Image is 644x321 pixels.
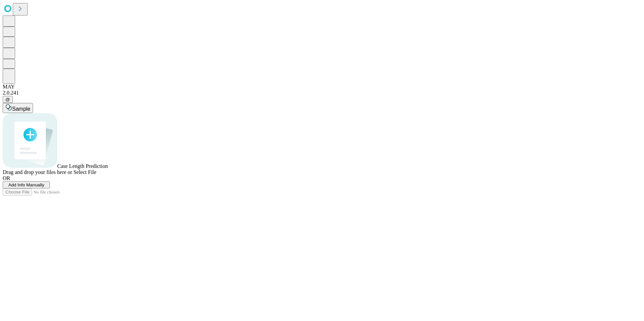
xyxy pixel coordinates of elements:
span: @ [5,97,10,102]
button: Add Info Manually [3,181,50,188]
button: Sample [3,103,33,113]
span: Case Length Prediction [57,163,108,169]
span: Add Info Manually [8,182,44,187]
span: Sample [12,106,30,112]
div: MAY [3,84,641,90]
span: Drag and drop your files here or [3,169,72,175]
span: Select File [73,169,96,175]
div: 2.0.241 [3,90,641,96]
button: @ [3,96,13,103]
span: OR [3,175,10,181]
